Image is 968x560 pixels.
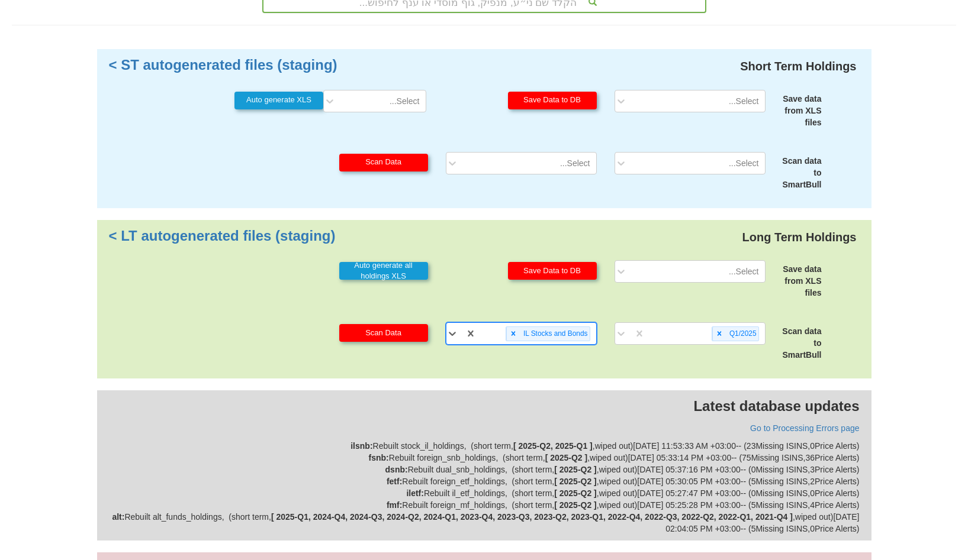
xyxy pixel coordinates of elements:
a: LT autogenerated files (staging) > [109,228,336,244]
p: Latest database updates [109,396,860,416]
strong: fmf : [387,500,402,510]
div: Select... [390,95,420,107]
strong: dsnb : [385,465,408,474]
b: [ 2025-Q1, 2024-Q4, 2024-Q3, 2024-Q2, 2024-Q1, 2023-Q4, 2023-Q3, 2023-Q2, 2023-Q1, 2022-Q4, 2022-... [271,512,793,522]
div: Rebuilt foreign_mf_holdings , ( short term , , wiped out ) [DATE] 05:25:28 PM +03:00 -- ( 5 Missi... [109,499,860,511]
div: Select... [729,266,759,277]
b: [ 2025-Q2, 2025-Q1 ] [513,441,593,451]
button: Save Data to DB [508,262,597,280]
div: Rebuilt foreign_etf_holdings , ( short term , , wiped out ) [DATE] 05:30:05 PM +03:00 -- ( 5 Miss... [109,475,860,487]
div: Short Term Holdings [737,55,859,78]
div: Rebuilt stock_il_holdings , ( short term , , wiped out ) [DATE] 11:53:33 AM +03:00 -- ( 23 Missin... [109,440,860,452]
div: Select... [729,95,759,107]
div: Select... [729,157,759,169]
b: [ 2025-Q2 ] [554,488,597,498]
a: ST autogenerated files (staging) > [109,57,337,73]
b: [ 2025-Q2 ] [554,465,597,474]
strong: fetf : [387,477,402,486]
a: Go to Processing Errors page [750,423,859,433]
b: [ 2025-Q2 ] [545,453,588,462]
div: Scan data to SmartBull [774,325,822,361]
div: Select... [560,157,590,169]
b: [ 2025-Q2 ] [554,477,597,486]
button: Scan Data [339,324,428,342]
b: [ 2025-Q2 ] [554,500,597,510]
strong: ilsnb : [350,441,372,451]
strong: iletf : [406,488,424,498]
button: Scan Data [339,154,428,171]
strong: alt : [112,512,124,522]
div: Scan data to SmartBull [774,155,822,190]
div: Save data from XLS files [774,93,822,128]
div: Rebuilt il_etf_holdings , ( short term , , wiped out ) [DATE] 05:27:47 PM +03:00 -- ( 0 Missing I... [109,487,860,499]
div: Rebuilt dual_snb_holdings , ( short term , , wiped out ) [DATE] 05:37:16 PM +03:00 -- ( 0 Missing... [109,464,860,475]
button: Auto generate XLS [234,92,323,109]
div: Q1/2025 [726,327,758,341]
div: Save data from XLS files [774,263,822,299]
button: Auto generate all holdings XLS [339,262,428,280]
strong: fsnb : [369,453,389,462]
div: Rebuilt foreign_snb_holdings , ( short term , , wiped out ) [DATE] 05:33:14 PM +03:00 -- ( 75 Mis... [109,452,860,464]
div: Rebuilt alt_funds_holdings , ( short term , , wiped out ) [DATE] 02:04:05 PM +03:00 -- ( 5 Missin... [109,511,860,535]
div: IL Stocks and Bonds [520,327,590,341]
button: Save Data to DB [508,92,597,109]
div: Long Term Holdings [739,226,860,249]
